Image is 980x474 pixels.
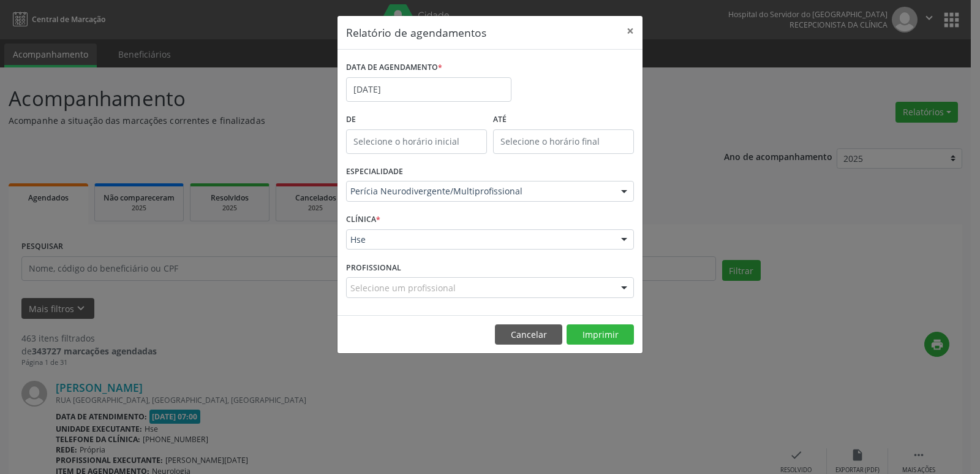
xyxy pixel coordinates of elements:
[350,234,609,246] span: Hse
[346,110,487,129] label: De
[346,258,401,277] label: PROFISSIONAL
[493,129,634,154] input: Selecione o horário final
[346,129,487,154] input: Selecione o horário inicial
[346,25,486,40] h5: Relatório de agendamentos
[346,58,442,77] label: DATA DE AGENDAMENTO
[346,210,380,229] label: CLÍNICA
[346,162,403,182] label: ESPECIALIDADE
[350,185,609,197] span: Perícia Neurodivergente/Multiprofissional
[567,324,634,345] button: Imprimir
[346,77,511,102] input: Selecione uma data ou intervalo
[495,324,562,345] button: Cancelar
[618,16,643,46] button: Close
[493,110,634,129] label: ATÉ
[350,281,456,294] span: Selecione um profissional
